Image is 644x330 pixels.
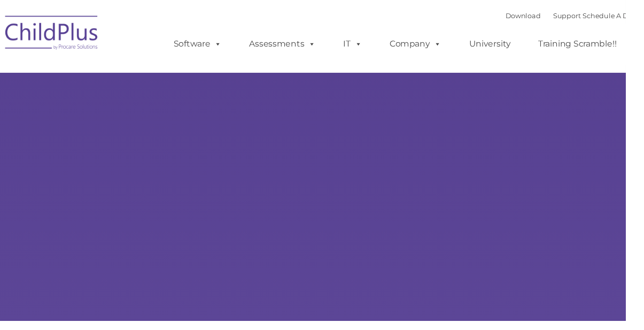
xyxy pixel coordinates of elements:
a: Assessments [246,35,336,56]
a: University [472,35,536,56]
a: Support [569,12,598,20]
a: Software [168,35,239,56]
a: Company [390,35,465,56]
a: Download [520,12,556,20]
a: IT [343,35,383,56]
